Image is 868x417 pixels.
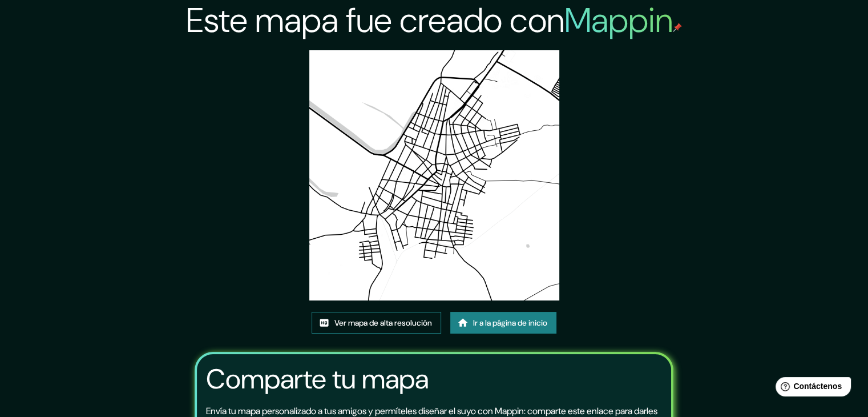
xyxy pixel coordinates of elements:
a: Ir a la página de inicio [450,312,556,334]
img: pin de mapeo [673,23,682,32]
iframe: Lanzador de widgets de ayuda [766,372,855,404]
a: Ver mapa de alta resolución [312,312,441,334]
font: Ir a la página de inicio [473,318,547,328]
img: created-map [309,50,559,300]
font: Ver mapa de alta resolución [334,318,432,328]
font: Comparte tu mapa [206,361,429,397]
